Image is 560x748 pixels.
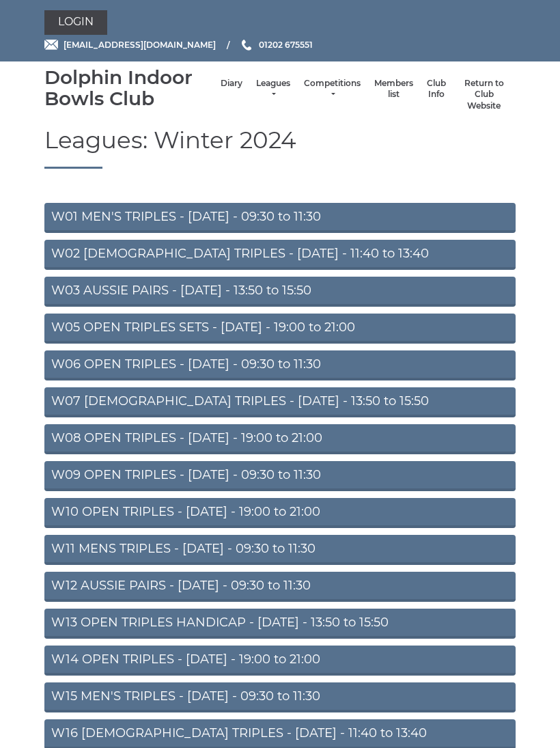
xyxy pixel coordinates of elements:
[44,240,516,271] a: W02 [DEMOGRAPHIC_DATA] TRIPLES - [DATE] - 11:40 to 13:40
[44,38,216,51] a: Email [EMAIL_ADDRESS][DOMAIN_NAME]
[44,128,516,169] h1: Leagues: Winter 2024
[240,38,313,51] a: Phone us 01202 675551
[44,10,107,35] a: Login
[221,78,242,89] a: Diary
[44,462,516,492] a: W09 OPEN TRIPLES - [DATE] - 09:30 to 11:30
[44,499,516,529] a: W10 OPEN TRIPLES - [DATE] - 19:00 to 21:00
[44,646,516,676] a: W14 OPEN TRIPLES - [DATE] - 19:00 to 21:00
[44,425,516,455] a: W08 OPEN TRIPLES - [DATE] - 19:00 to 21:00
[460,78,509,112] a: Return to Club Website
[44,314,516,344] a: W05 OPEN TRIPLES SETS - [DATE] - 19:00 to 21:00
[242,40,251,51] img: Phone us
[44,572,516,602] a: W12 AUSSIE PAIRS - [DATE] - 09:30 to 11:30
[44,536,516,566] a: W11 MENS TRIPLES - [DATE] - 09:30 to 11:30
[44,40,58,50] img: Email
[44,609,516,639] a: W13 OPEN TRIPLES HANDICAP - [DATE] - 13:50 to 15:50
[259,40,313,50] span: 01202 675551
[304,78,361,100] a: Competitions
[256,78,290,100] a: Leagues
[374,78,413,100] a: Members list
[427,78,446,100] a: Club Info
[44,388,516,418] a: W07 [DEMOGRAPHIC_DATA] TRIPLES - [DATE] - 13:50 to 15:50
[44,351,516,381] a: W06 OPEN TRIPLES - [DATE] - 09:30 to 11:30
[44,204,516,234] a: W01 MEN'S TRIPLES - [DATE] - 09:30 to 11:30
[44,67,214,109] div: Dolphin Indoor Bowls Club
[64,40,216,50] span: [EMAIL_ADDRESS][DOMAIN_NAME]
[44,683,516,713] a: W15 MEN'S TRIPLES - [DATE] - 09:30 to 11:30
[44,277,516,307] a: W03 AUSSIE PAIRS - [DATE] - 13:50 to 15:50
